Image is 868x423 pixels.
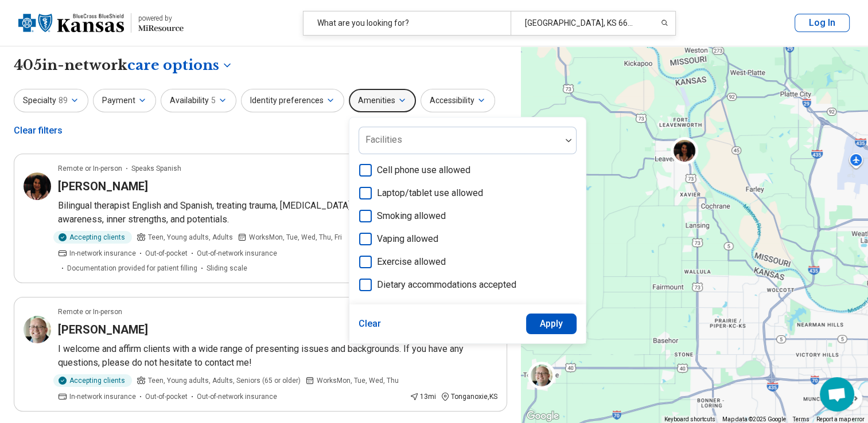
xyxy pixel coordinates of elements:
[795,14,850,32] button: Log In
[145,391,188,402] span: Out-of-pocket
[249,232,342,242] span: Works Mon, Tue, Wed, Thu, Fri
[377,209,446,223] span: Smoking allowed
[14,117,63,144] div: Clear filters
[58,322,148,338] h3: [PERSON_NAME]
[18,9,124,37] img: Blue Cross Blue Shield Kansas
[127,56,219,75] span: care options
[793,416,809,422] a: Terms (opens in new tab)
[14,89,88,112] button: Specialty89
[722,416,786,422] span: Map data ©2025 Google
[14,56,233,75] h1: 405 in-network
[53,231,132,244] div: Accepting clients
[349,89,416,112] button: Amenities
[317,375,399,386] span: Works Mon, Tue, Wed, Thu
[138,13,184,23] div: powered by
[58,342,497,370] p: I welcome and affirm clients with a wide range of presenting issues and backgrounds. If you have ...
[93,89,156,112] button: Payment
[18,9,184,37] a: Blue Cross Blue Shield Kansaspowered by
[58,307,122,317] p: Remote or In-person
[58,199,497,226] p: Bilingual therapist English and Spanish, treating trauma, [MEDICAL_DATA], and anxiety by encourag...
[511,11,649,35] div: [GEOGRAPHIC_DATA], KS 66043, [GEOGRAPHIC_DATA]
[241,89,344,112] button: Identity preferences
[127,56,233,75] button: Care options
[145,248,188,258] span: Out-of-pocket
[526,314,577,334] button: Apply
[197,248,277,258] span: Out-of-network insurance
[820,377,854,412] div: Open chat
[441,391,497,402] div: Tonganoxie , KS
[303,11,511,35] div: What are you looking for?
[131,163,181,174] span: Speaks Spanish
[58,178,148,194] h3: [PERSON_NAME]
[207,263,247,273] span: Sliding scale
[211,95,216,107] span: 5
[197,391,277,402] span: Out-of-network insurance
[410,391,436,402] div: 13 mi
[365,134,402,145] label: Facilities
[161,89,236,112] button: Availability5
[377,255,446,269] span: Exercise allowed
[377,186,483,200] span: Laptop/tablet use allowed
[359,314,382,334] button: Clear
[377,278,516,292] span: Dietary accommodations accepted
[816,416,865,422] a: Report a map error
[67,263,197,273] span: Documentation provided for patient filling
[148,232,233,242] span: Teen, Young adults, Adults
[148,375,301,386] span: Teen, Young adults, Adults, Seniors (65 or older)
[69,391,136,402] span: In-network insurance
[69,248,136,258] span: In-network insurance
[377,232,438,246] span: Vaping allowed
[59,95,68,107] span: 89
[58,163,122,174] p: Remote or In-person
[377,163,470,177] span: Cell phone use allowed
[53,374,132,387] div: Accepting clients
[421,89,495,112] button: Accessibility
